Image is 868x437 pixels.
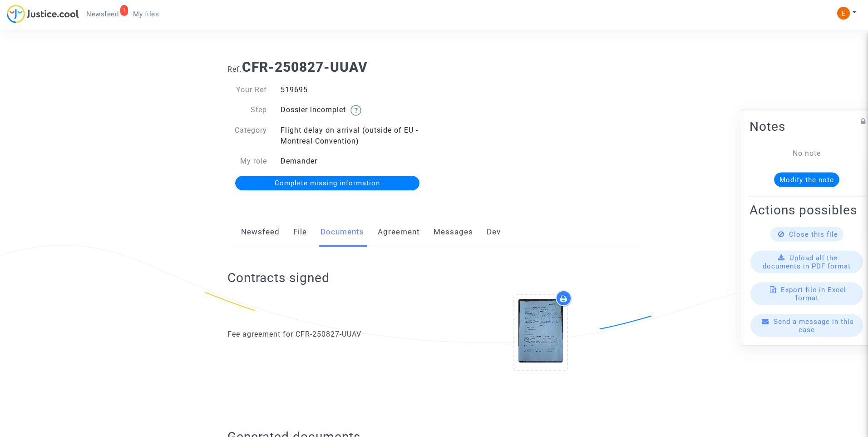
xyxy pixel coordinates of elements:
h2: Actions possibles [750,202,864,218]
h2: Notes [750,119,864,134]
span: Export file in Excel format [781,286,846,302]
span: Close this file [789,230,838,238]
div: Step [221,104,274,116]
a: My files [126,7,166,21]
button: Modify the note [774,173,839,187]
a: 1Newsfeed [79,7,126,21]
span: Send a message in this case [774,318,854,334]
b: CFR-250827-UUAV [242,59,368,75]
div: 1 [120,5,128,16]
img: help.svg [350,105,361,116]
a: Dev [487,217,501,247]
div: 519695 [274,84,434,95]
div: Demander [274,156,434,167]
div: Dossier incomplet [274,104,434,116]
img: ACg8ocIeiFvHKe4dA5oeRFd_CiCnuxWUEc1A2wYhRJE3TTWt=s96-c [837,7,850,20]
span: Newsfeed [86,10,118,18]
div: Your Ref [221,84,274,95]
img: jc-logo.svg [7,5,79,23]
a: Documents [321,217,364,247]
div: Fee agreement for CFR-250827-UUAV [227,329,428,340]
a: Messages [434,217,473,247]
a: Newsfeed [241,217,280,247]
span: Ref. [227,65,242,74]
h2: Contracts signed [227,270,330,286]
div: No note [763,148,850,159]
span: Complete missing information [275,179,380,187]
div: Flight delay on arrival (outside of EU - Montreal Convention) [274,125,434,147]
span: My files [133,10,159,18]
div: My role [221,156,274,167]
span: Upload all the documents in PDF format [763,254,851,270]
a: Agreement [378,217,420,247]
a: File [293,217,307,247]
div: Category [221,125,274,147]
